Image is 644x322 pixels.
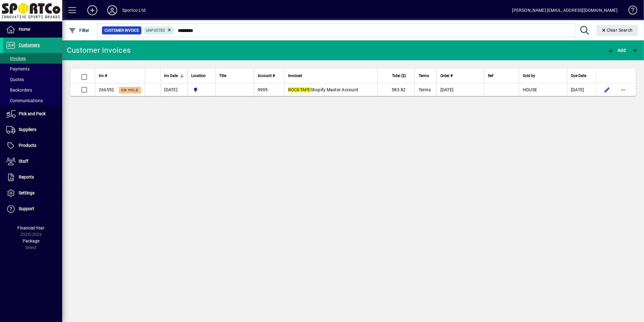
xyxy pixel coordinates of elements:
[571,72,586,79] span: Due Date
[3,95,62,106] a: Communications
[381,72,412,79] div: Total ($)
[601,28,633,33] span: Clear Search
[3,74,62,85] a: Quotes
[99,87,114,92] span: 266552
[19,206,34,211] span: Support
[523,87,537,92] span: HOUSE
[191,72,212,79] div: Location
[258,72,280,79] div: Account #
[19,190,34,195] span: Settings
[488,72,493,79] span: Ref
[6,56,26,61] span: Invoices
[523,72,563,79] div: Sold by
[3,154,62,169] a: Staff
[288,72,374,79] div: Invoiced
[3,185,62,201] a: Settings
[3,201,62,217] a: Support
[219,72,227,79] span: Title
[18,225,45,230] span: Financial Year
[3,85,62,95] a: Backorders
[440,72,480,79] div: Order #
[377,84,415,96] td: 583.82
[102,5,122,16] button: Profile
[512,5,618,15] div: [PERSON_NAME] [EMAIL_ADDRESS][DOMAIN_NAME]
[605,45,627,56] button: Add
[3,122,62,138] a: Suppliers
[288,72,302,79] span: Invoiced
[624,1,636,21] a: Knowledge Base
[571,72,592,79] div: Due Date
[191,86,212,93] span: Sportco Ltd Warehouse
[6,77,24,82] span: Quotes
[191,72,206,79] span: Location
[3,138,62,153] a: Products
[122,88,139,92] span: On hold
[602,85,612,95] button: Edit
[69,28,90,33] span: Filter
[146,28,165,33] span: Unposted
[596,25,638,36] button: Clear
[392,72,406,79] span: Total ($)
[19,27,30,32] span: Home
[288,87,359,92] span: Shopify Master Account
[19,143,36,148] span: Products
[3,53,62,64] a: Invoices
[488,72,515,79] div: Ref
[99,72,141,79] div: Inv #
[19,43,40,48] span: Customers
[143,26,175,34] mat-chip: Customer Invoice Status: Unposted
[160,84,187,96] td: [DATE]
[258,87,268,92] span: 9995
[219,72,250,79] div: Title
[3,170,62,185] a: Reports
[6,98,43,103] span: Communications
[82,5,102,16] button: Add
[6,88,32,93] span: Backorders
[3,106,62,122] a: Pick and Pack
[523,72,535,79] span: Sold by
[19,111,46,116] span: Pick and Pack
[440,72,453,79] span: Order #
[288,87,310,92] em: ROCKTAPE
[164,72,184,79] div: Inv Date
[607,48,626,53] span: Add
[99,72,107,79] span: Inv #
[3,22,62,37] a: Home
[618,85,628,95] button: More options
[19,175,34,179] span: Reports
[122,5,145,15] div: Sportco Ltd
[67,25,91,36] button: Filter
[104,27,139,34] span: Customer Invoice
[567,84,596,96] td: [DATE]
[164,72,178,79] span: Inv Date
[419,72,429,79] span: Terms
[6,66,30,71] span: Payments
[3,64,62,74] a: Payments
[67,45,131,55] div: Customer Invoices
[19,127,36,132] span: Suppliers
[419,87,431,92] span: Terms
[19,159,28,164] span: Staff
[23,238,39,243] span: Package
[258,72,275,79] span: Account #
[440,87,454,92] span: [DATE]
